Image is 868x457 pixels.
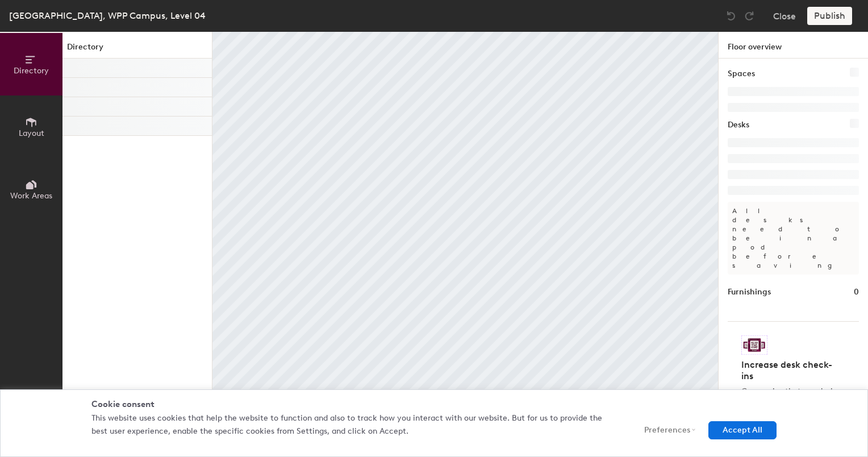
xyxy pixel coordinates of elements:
h1: Floor overview [719,32,868,59]
h1: Directory [62,41,212,59]
button: Accept All [708,421,777,439]
h1: 0 [854,286,859,298]
div: [GEOGRAPHIC_DATA], WPP Campus, Level 04 [9,9,206,23]
span: Work Areas [10,191,52,201]
p: All desks need to be in a pod before saving [728,202,859,275]
h1: Desks [728,119,749,131]
h1: Furnishings [728,286,771,298]
span: Layout [19,128,44,138]
h4: Increase desk check-ins [741,359,838,382]
img: Sticker logo [741,335,767,355]
p: Companies that use desk stickers have up to 25% more check-ins. [741,387,838,417]
p: This website uses cookies that help the website to function and also to track how you interact wi... [91,412,619,438]
button: Preferences [630,421,700,439]
div: Cookie consent [91,398,777,410]
canvas: Map [212,32,718,457]
img: Undo [725,10,737,22]
img: Redo [744,10,755,22]
span: Directory [14,66,49,76]
button: Close [773,7,796,25]
h1: Spaces [728,68,755,80]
